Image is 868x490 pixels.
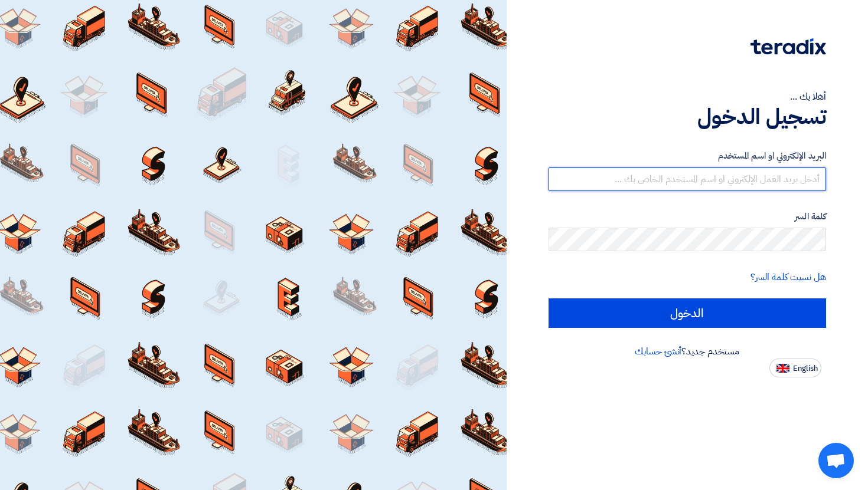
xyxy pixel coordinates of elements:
h1: تسجيل الدخول [549,104,827,130]
label: كلمة السر [549,210,827,223]
label: البريد الإلكتروني او اسم المستخدم [549,149,827,163]
img: en-US.png [776,364,789,373]
a: هل نسيت كلمة السر؟ [750,270,826,284]
div: دردشة مفتوحة [818,443,854,478]
span: English [793,364,818,373]
button: English [769,359,821,377]
img: Teradix logo [750,38,826,55]
input: الدخول [549,298,827,328]
input: أدخل بريد العمل الإلكتروني او اسم المستخدم الخاص بك ... [549,167,827,191]
div: أهلا بك ... [549,90,827,104]
div: مستخدم جديد؟ [549,344,827,359]
a: أنشئ حسابك [635,344,681,359]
